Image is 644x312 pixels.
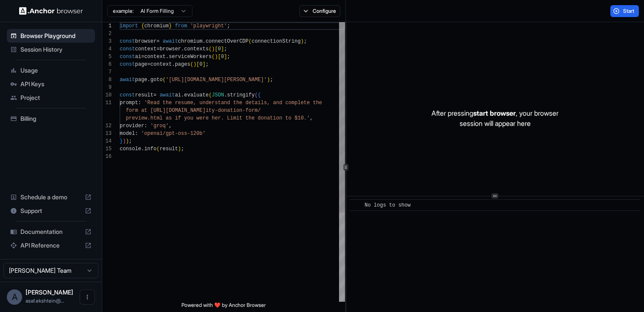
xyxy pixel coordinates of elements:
[156,146,159,152] span: (
[20,45,92,54] span: Session History
[298,100,322,106] span: lete the
[20,241,81,250] span: API Reference
[141,131,205,137] span: 'openai/gpt-oss-120b'
[279,115,310,121] span: n to $10.'
[202,38,205,44] span: .
[102,122,112,130] div: 12
[209,46,212,52] span: (
[120,77,135,83] span: await
[227,92,255,98] span: stringify
[150,77,163,83] span: goto
[120,123,144,129] span: provider
[135,54,141,60] span: ai
[304,38,307,44] span: ;
[26,297,64,304] span: asaf.ekshtein@assuredallies.com
[301,38,304,44] span: )
[147,61,150,67] span: =
[156,38,159,44] span: =
[7,64,95,77] div: Usage
[102,30,112,38] div: 2
[623,8,635,15] span: Start
[181,146,184,152] span: ;
[163,38,178,44] span: await
[169,23,172,29] span: }
[181,92,184,98] span: .
[138,100,141,106] span: :
[144,146,157,152] span: info
[120,38,135,44] span: const
[221,54,224,60] span: 0
[7,289,22,305] div: A
[150,61,172,67] span: context
[310,115,313,121] span: ,
[120,100,138,106] span: prompt
[129,138,132,144] span: ;
[141,54,144,60] span: =
[7,91,95,105] div: Project
[20,227,81,236] span: Documentation
[258,92,261,98] span: {
[299,5,341,17] button: Configure
[267,77,270,83] span: )
[120,61,135,67] span: const
[172,61,175,67] span: .
[175,23,187,29] span: from
[123,138,126,144] span: )
[20,114,92,123] span: Billing
[175,92,181,98] span: ai
[102,137,112,145] div: 14
[120,146,141,152] span: console
[255,92,258,98] span: (
[270,77,273,83] span: ;
[141,146,144,152] span: .
[102,99,112,107] div: 11
[202,61,205,67] span: ]
[365,202,411,208] span: No logs to show
[144,123,147,129] span: :
[227,23,230,29] span: ;
[206,108,261,114] span: ity-donation-form/
[215,54,218,60] span: )
[212,54,215,60] span: (
[212,92,224,98] span: JSON
[20,207,81,215] span: Support
[209,92,212,98] span: (
[221,46,224,52] span: ]
[160,46,181,52] span: browser
[126,115,279,121] span: preview.html as if you were her. Limit the donatio
[102,145,112,153] div: 15
[7,29,95,43] div: Browser Playground
[20,32,92,40] span: Browser Playground
[610,5,639,17] button: Start
[120,131,135,137] span: model
[113,8,134,15] span: example:
[156,46,159,52] span: =
[126,108,205,114] span: form at [URL][DOMAIN_NAME]
[141,23,144,29] span: {
[190,23,227,29] span: 'playwright'
[144,54,166,60] span: context
[181,302,266,312] span: Powered with ❤️ by Anchor Browser
[7,239,95,252] div: API Reference
[249,38,252,44] span: (
[26,289,73,296] span: Asaf Ekshtein
[20,93,92,102] span: Project
[102,61,112,68] div: 6
[135,92,153,98] span: result
[175,61,190,67] span: pages
[102,45,112,53] div: 4
[227,54,230,60] span: ;
[166,77,267,83] span: '[URL][DOMAIN_NAME][PERSON_NAME]'
[224,54,227,60] span: ]
[212,46,215,52] span: )
[102,130,112,137] div: 13
[135,61,147,67] span: page
[120,138,123,144] span: }
[19,7,83,15] img: Anchor Logo
[144,100,298,106] span: 'Read the resume, understand the details, and comp
[102,91,112,99] div: 10
[169,123,172,129] span: ,
[135,38,156,44] span: browser
[7,43,95,56] div: Session History
[80,289,95,305] button: Open menu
